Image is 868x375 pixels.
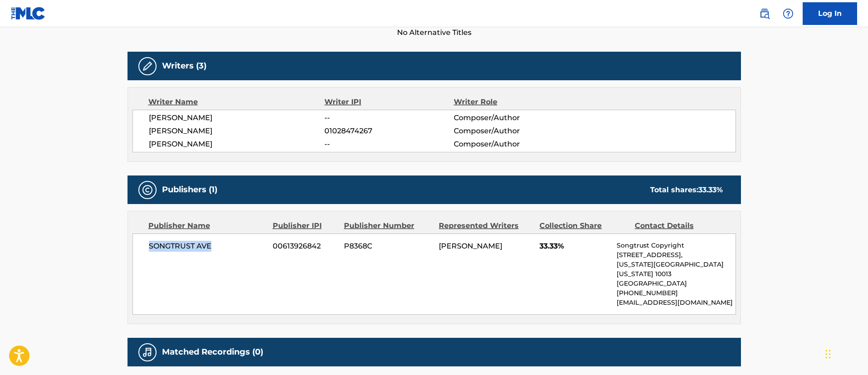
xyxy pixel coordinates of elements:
p: [US_STATE][GEOGRAPHIC_DATA][US_STATE] 10013 [617,260,735,279]
iframe: Chat Widget [823,331,868,375]
span: Composer/Author [454,139,571,150]
img: Matched Recordings [142,347,153,358]
div: Writer Name [148,97,325,107]
span: SONGTRUST AVE [149,241,266,252]
img: help [783,8,794,19]
p: Songtrust Copyright [617,241,735,250]
p: [PHONE_NUMBER] [617,288,735,298]
a: Public Search [755,5,774,23]
div: Publisher IPI [273,220,337,231]
span: 33.33 % [698,185,723,194]
p: [GEOGRAPHIC_DATA] [617,279,735,288]
a: Log In [803,2,857,25]
div: Drag [825,341,831,368]
div: Contact Details [635,220,723,231]
img: search [759,8,770,19]
p: [STREET_ADDRESS], [617,250,735,260]
img: Writers [142,61,153,72]
span: [PERSON_NAME] [149,112,325,123]
span: 00613926842 [273,241,337,252]
span: 33.33% [539,241,610,252]
h5: Writers (3) [162,61,206,71]
div: Total shares: [650,185,723,195]
div: Publisher Name [148,220,266,231]
h5: Matched Recordings (0) [162,347,263,357]
span: [PERSON_NAME] [439,242,502,250]
div: Writer Role [454,97,571,107]
span: -- [324,112,453,123]
img: Publishers [142,185,153,195]
div: Publisher Number [344,220,432,231]
span: [PERSON_NAME] [149,139,325,150]
span: Composer/Author [454,112,571,123]
div: Writer IPI [324,97,454,107]
span: -- [324,139,453,150]
div: Collection Share [539,220,628,231]
p: [EMAIL_ADDRESS][DOMAIN_NAME] [617,298,735,307]
span: Composer/Author [454,126,571,136]
span: 01028474267 [324,126,453,136]
span: [PERSON_NAME] [149,126,325,136]
span: No Alternative Titles [128,27,741,38]
div: Help [779,5,797,23]
h5: Publishers (1) [162,185,217,195]
div: Represented Writers [439,220,533,231]
img: MLC Logo [11,7,46,20]
span: P8368C [344,241,432,252]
